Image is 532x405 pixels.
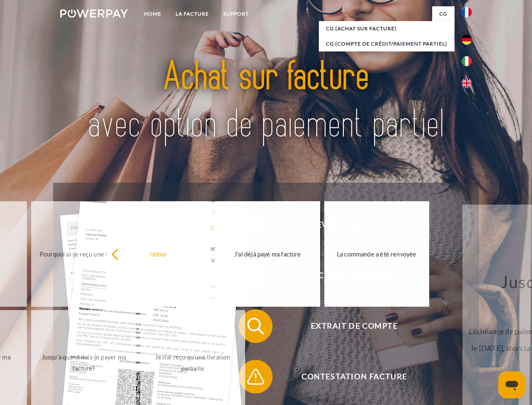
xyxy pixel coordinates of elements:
[36,248,131,259] div: Pourquoi ai-je reçu une facture?
[220,248,315,259] div: J'ai déjà payé ma facture
[145,351,240,374] div: Je n'ai reçu qu'une livraison partielle
[462,56,472,66] img: it
[462,35,472,45] img: de
[498,371,525,398] iframe: Bouton de lancement de la fenêtre de messagerie
[80,40,452,162] img: title-powerpay_fr.svg
[36,351,131,374] div: Jusqu'à quand dois-je payer ma facture?
[239,309,458,343] button: Extrait de compte
[245,316,266,337] img: qb_search.svg
[245,366,266,387] img: qb_warning.svg
[216,6,256,22] a: Support
[251,309,457,343] span: Extrait de compte
[319,21,454,36] a: CG (achat sur facture)
[111,248,206,259] div: retour
[251,360,457,394] span: Contestation Facture
[462,78,472,88] img: en
[462,7,472,17] img: fr
[319,36,454,51] a: CG (Compte de crédit/paiement partiel)
[329,248,424,259] div: La commande a été renvoyée
[168,6,216,22] a: LA FACTURE
[137,6,168,22] a: Home
[60,9,128,18] img: logo-powerpay-white.svg
[432,6,454,22] a: CG
[239,360,458,394] button: Contestation Facture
